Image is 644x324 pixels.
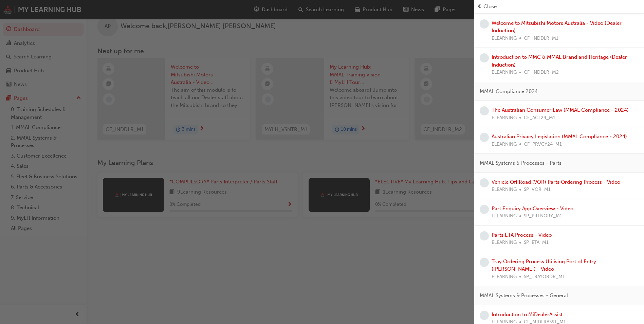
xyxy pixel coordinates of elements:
span: Close [483,3,497,11]
span: SP_TRAYORDR_M1 [524,273,565,281]
span: SP_PRTNQRY_M1 [524,212,562,220]
span: learningRecordVerb_NONE-icon [480,19,489,29]
a: Introduction to MiDealerAssist [492,311,563,318]
a: Parts ETA Process - Video [492,232,552,238]
span: MMAL Systems & Processes - Parts [480,159,562,167]
span: learningRecordVerb_NONE-icon [480,178,489,187]
a: Tray Ordering Process Utilising Port of Entry ([PERSON_NAME]) - Video [492,258,596,272]
span: learningRecordVerb_NONE-icon [480,311,489,320]
span: MMAL Compliance 2024 [480,88,538,95]
a: Welcome to Mitsubishi Motors Australia - Video (Dealer Induction) [492,20,622,34]
a: The Australian Consumer Law (MMAL Compliance - 2024) [492,107,629,113]
span: CF_INDDLR_M1 [524,35,558,42]
a: Part Enquiry App Overview - Video [492,205,573,212]
span: ELEARNING [492,186,517,194]
button: prev-iconClose [477,3,641,11]
span: ELEARNING [492,141,517,148]
a: Introduction to MMC & MMAL Brand and Heritage (Dealer Induction) [492,54,627,68]
span: MMAL Systems & Processes - General [480,292,568,300]
span: CF_PRVCY24_M1 [524,141,562,148]
span: learningRecordVerb_NONE-icon [480,53,489,62]
span: prev-icon [477,3,482,11]
span: ELEARNING [492,69,517,76]
span: ELEARNING [492,114,517,122]
span: SP_VOR_M1 [524,186,551,194]
span: learningRecordVerb_NONE-icon [480,205,489,214]
span: ELEARNING [492,35,517,42]
span: SP_ETA_M1 [524,239,549,247]
span: CF_ACL24_M1 [524,114,555,122]
a: Vehicle Off Road (VOR) Parts Ordering Process - Video [492,179,620,185]
span: ELEARNING [492,239,517,247]
span: learningRecordVerb_NONE-icon [480,258,489,267]
a: Australian Privacy Legislation (MMAL Compliance - 2024) [492,133,627,140]
span: learningRecordVerb_NONE-icon [480,106,489,115]
span: ELEARNING [492,212,517,220]
span: CF_INDDLR_M2 [524,69,559,76]
span: learningRecordVerb_NONE-icon [480,133,489,142]
span: ELEARNING [492,273,517,281]
span: learningRecordVerb_NONE-icon [480,231,489,240]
